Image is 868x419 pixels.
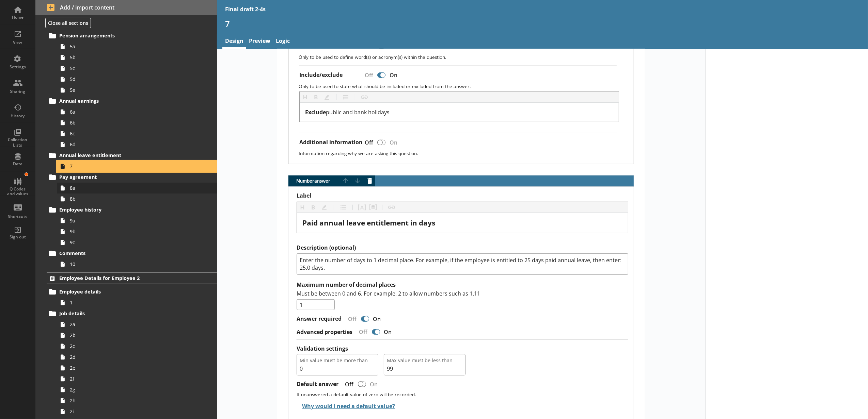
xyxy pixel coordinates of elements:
a: 5a [57,41,217,52]
span: 9a [70,217,186,224]
a: Comments [47,248,217,259]
a: 6b [57,117,217,128]
a: Pay agreement [47,172,217,183]
button: Max value must be less than99 [384,354,465,375]
a: 9a [57,215,217,226]
span: 8a [70,185,186,191]
a: 6d [57,139,217,150]
a: 8a [57,183,217,194]
span: 5d [70,76,186,82]
button: Delete answer [364,175,375,186]
div: Off [359,136,376,148]
span: 2f [70,375,186,382]
label: Default answer [297,381,338,388]
li: Comments10 [50,248,217,270]
div: Settings [6,64,30,70]
span: 6c [70,130,186,137]
div: Off [354,328,370,336]
p: Information regarding why we are asking this question. [299,150,628,156]
label: Maximum number of decimal places [297,281,396,288]
a: 7 [57,161,217,172]
a: Design [222,34,246,49]
span: 2i [70,408,186,415]
p: Only to be used to state what should be included or excluded from the answer. [299,83,628,89]
div: Sign out [6,234,30,240]
span: Annual leave entitlement [59,152,183,158]
span: Paid annual leave entitlement in days [302,218,435,228]
div: On [367,381,383,388]
div: Collection Lists [6,137,30,148]
span: Employee history [59,206,183,213]
a: 10 [57,259,217,270]
div: If unanswered a default value of zero will be recorded. [297,391,628,398]
div: Off [343,315,360,323]
label: Validation settings [297,345,348,352]
a: 2f [57,373,217,384]
span: Pay agreement [59,174,183,180]
span: 2b [70,332,186,338]
div: Off [340,381,357,388]
span: 2h [70,397,186,404]
label: Additional information [299,139,363,146]
div: Home [6,15,30,20]
span: 5b [70,54,186,61]
a: 9c [57,237,217,248]
span: Employee Details for Employee 2 [59,275,183,281]
span: Number answer [288,179,340,183]
a: 2g [57,384,217,395]
div: Sharing [6,89,30,94]
p: Only to be used to define word(s) or acronym(s) within the question. [299,54,628,60]
a: 2d [57,352,217,363]
span: Pension arrangements [59,32,183,39]
li: Annual leave entitlement7 [50,150,217,172]
div: Q Codes and values [6,187,30,197]
a: Annual leave entitlement [47,150,217,161]
label: Description (optional) [297,244,628,251]
a: 2c [57,341,217,352]
button: Close all sections [45,18,91,28]
a: 6c [57,128,217,139]
span: 2g [70,386,186,393]
h1: 7 [225,18,860,29]
a: 2e [57,363,217,373]
div: Off [359,69,376,81]
li: Employee details1 [50,286,217,308]
span: 0 [300,365,375,372]
a: 2h [57,395,217,406]
a: 5b [57,52,217,63]
a: 9b [57,226,217,237]
span: 99 [387,365,462,372]
a: 1 [57,297,217,308]
span: Exclude [305,108,326,116]
div: Data [6,161,30,167]
div: View [6,40,30,45]
span: public and bank holidays [326,108,390,116]
li: Annual earnings6a6b6c6d [50,96,217,150]
span: 5e [70,87,186,93]
a: Annual earnings [47,96,217,106]
button: Min value must be more than0 [297,354,378,375]
div: History [6,113,30,119]
span: 9c [70,239,186,246]
div: Final draft 2-4s [225,5,266,13]
a: 5c [57,63,217,74]
label: Label [297,192,628,199]
span: Annual earnings [59,98,183,104]
a: Employee details [47,286,217,297]
span: 2e [70,365,186,371]
label: Include/exclude [299,71,343,79]
span: 8b [70,196,186,202]
span: Max value must be less than [387,357,462,364]
div: Shortcuts [6,214,30,219]
div: On [387,69,403,81]
div: Label [302,218,622,228]
a: Preview [246,34,273,49]
span: 1 [70,299,186,306]
a: 5d [57,74,217,85]
button: Why would I need a default value? [297,400,396,412]
span: 2a [70,321,186,328]
textarea: Enter the number of days to 1 decimal place. For example, if the employee is entitled to 25 days ... [297,253,628,275]
span: Comments [59,250,183,256]
span: 2d [70,354,186,360]
a: 8b [57,194,217,204]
